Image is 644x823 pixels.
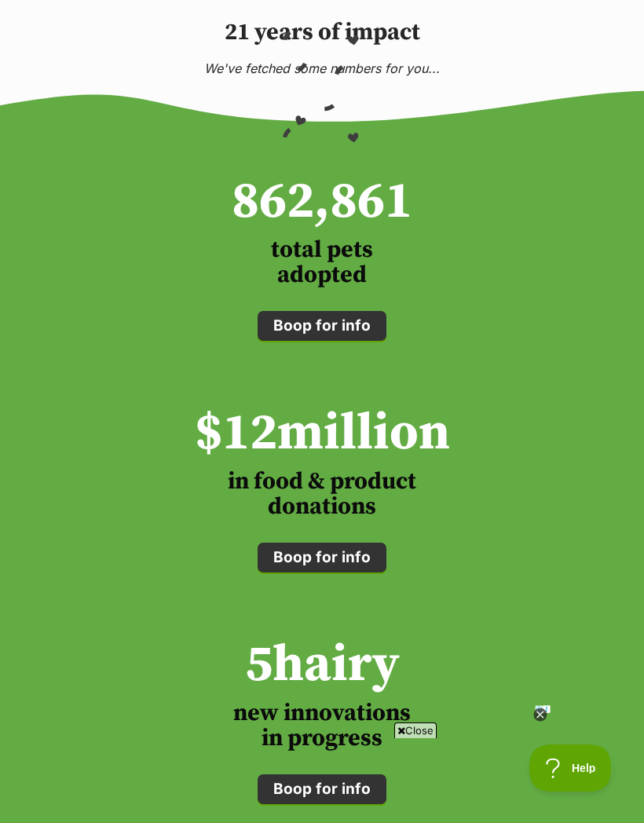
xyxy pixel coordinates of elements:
a: Boop for info [258,543,386,572]
a: Boop for info [258,311,386,341]
h2: hairy [12,631,632,700]
iframe: Help Scout Beacon - Open [529,744,613,792]
span: 862,861 [232,170,412,234]
h3: total pets adopted [12,237,632,287]
span: 12 [222,401,277,466]
iframe: Advertisement [36,744,608,815]
h3: new innovations in progress [12,700,632,751]
h3: in food & product donations [12,469,632,519]
h2: $ million [12,399,632,469]
span: 5 [245,633,273,697]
